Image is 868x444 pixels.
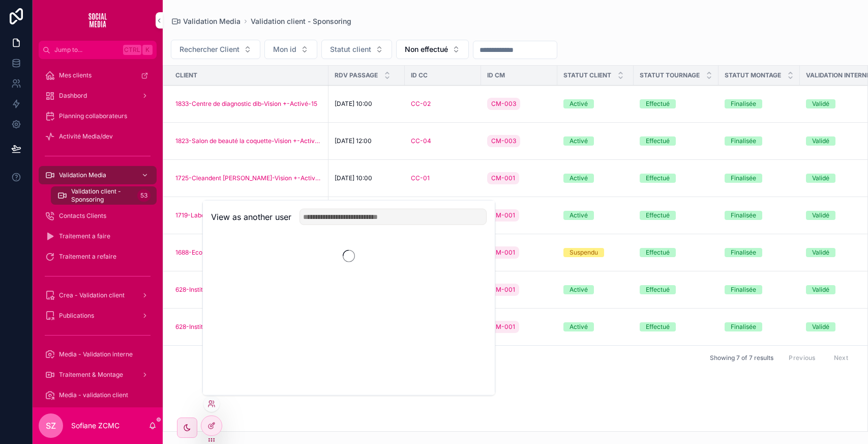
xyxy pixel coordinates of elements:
span: CM-001 [491,211,515,219]
span: Crea - Validation client [59,291,125,299]
span: Mon id [273,44,296,54]
div: Activé [570,322,588,331]
a: Activé [563,322,627,331]
a: 1833-Centre de diagnostic dib-Vision +-Activé-15 [175,100,317,108]
span: Showing 7 of 7 results [710,354,773,362]
a: 1688-Ecole Descartes -Vision +-Suspendu-1 [175,248,322,257]
span: Ctrl [123,45,141,55]
a: CM-001 [487,170,551,186]
a: 628-Institut de beauté syphax-Elite -Activé-8 [175,286,322,294]
button: Select Button [321,40,392,59]
a: CM-003 [487,96,551,112]
div: Activé [570,211,588,220]
a: Validation Media [39,166,157,184]
a: CC-02 [411,100,431,108]
div: Validé [812,211,829,220]
div: Validé [812,285,829,294]
a: 628-Institut de beauté syphax-Elite -Activé-8 [175,323,322,331]
a: Finalisée [725,322,794,331]
span: 628-Institut de beauté syphax-Elite -Activé-8 [175,286,306,294]
span: Rechercher Client [179,44,240,54]
a: Traitement a faire [39,227,157,245]
div: Finalisée [731,322,756,331]
a: CC-04 [411,137,431,145]
img: App logo [81,12,114,29]
a: 1823-Salon de beauté la coquette-Vision +-Activé-8 [175,137,322,145]
a: CM-001 [487,246,519,259]
div: Effectué [646,174,670,183]
span: Activité Media/dev [59,132,113,141]
div: Finalisée [731,174,756,183]
span: Non effectué [405,44,448,54]
a: 1833-Centre de diagnostic dib-Vision +-Activé-15 [175,100,322,108]
span: CM-003 [491,100,516,108]
a: CM-001 [487,284,519,296]
a: 1688-Ecole Descartes -Vision +-Suspendu-1 [175,248,303,257]
span: CM-001 [491,174,515,182]
span: Validation Media [59,171,106,179]
span: CM-001 [491,286,515,294]
span: SZ [46,420,56,432]
a: Finalisée [725,174,794,183]
span: Validation Media [183,16,241,26]
div: Activé [570,136,588,146]
div: Effectué [646,322,670,331]
a: Suspendu [563,248,627,257]
span: [DATE] 10:00 [335,174,372,182]
a: CM-001 [487,209,519,221]
a: 1725-Cleandent [PERSON_NAME]-Vision +-Activé-15 [175,174,322,182]
span: Rdv passage [335,71,378,79]
a: Planning collaborateurs [39,107,157,125]
span: Contacts Clients [59,212,106,220]
a: CM-001 [487,244,551,261]
a: CC-01 [411,174,475,182]
a: Activité Media/dev [39,127,157,146]
a: Dashbord [39,87,157,105]
button: Select Button [264,40,317,59]
span: ID CM [487,71,505,79]
div: 53 [137,189,151,202]
a: CM-001 [487,321,519,333]
a: Validation client - Sponsoring53 [51,186,157,205]
div: Finalisée [731,136,756,146]
a: Publications [39,307,157,325]
div: Finalisée [731,285,756,294]
a: CC-01 [411,174,430,182]
div: Effectué [646,99,670,108]
div: Activé [570,99,588,108]
a: 628-Institut de beauté syphax-Elite -Activé-8 [175,323,306,331]
div: Effectué [646,285,670,294]
a: Finalisée [725,248,794,257]
a: Validation client - Sponsoring [251,16,351,26]
span: CM-001 [491,323,515,331]
a: Effectué [640,211,712,220]
a: Effectué [640,248,712,257]
span: Statut client [563,71,611,79]
a: Contacts Clients [39,207,157,225]
span: Planning collaborateurs [59,112,127,120]
span: CM-003 [491,137,516,145]
a: Activé [563,211,627,220]
span: Media - Validation interne [59,350,133,358]
a: CM-001 [487,282,551,298]
div: Validé [812,99,829,108]
span: Publications [59,312,94,320]
div: Validé [812,248,829,257]
a: Activé [563,285,627,294]
div: Activé [570,285,588,294]
span: Media - validation client [59,391,128,399]
span: Mes clients [59,71,92,79]
a: Activé [563,174,627,183]
a: Activé [563,99,627,108]
a: Finalisée [725,285,794,294]
a: CC-02 [411,100,475,108]
a: Finalisée [725,211,794,220]
div: Finalisée [731,248,756,257]
h2: View as another user [211,211,291,223]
